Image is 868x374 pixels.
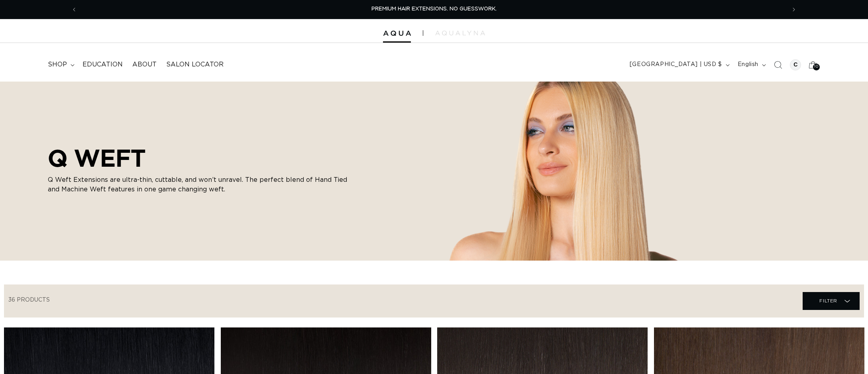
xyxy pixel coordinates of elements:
[65,2,83,17] button: Previous announcement
[769,56,787,74] summary: Search
[383,31,411,36] img: Aqua Hair Extensions
[630,60,722,69] span: [GEOGRAPHIC_DATA] | USD $
[128,56,161,74] a: About
[48,60,67,69] span: shop
[814,64,818,70] span: 10
[48,144,351,172] h2: Q WEFT
[738,60,758,69] span: English
[819,293,837,308] span: Filter
[785,2,803,17] button: Next announcement
[371,6,497,12] span: PREMIUM HAIR EXTENSIONS. NO GUESSWORK.
[132,60,157,69] span: About
[8,297,50,303] span: 36 products
[166,60,224,69] span: Salon Locator
[435,31,485,35] img: aqualyna.com
[82,60,123,69] span: Education
[733,57,769,72] button: English
[625,57,733,72] button: [GEOGRAPHIC_DATA] | USD $
[78,56,128,74] a: Education
[43,56,78,74] summary: shop
[161,56,228,74] a: Salon Locator
[48,175,351,194] p: Q Weft Extensions are ultra-thin, cuttable, and won’t unravel. The perfect blend of Hand Tied and...
[803,292,860,310] summary: Filter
